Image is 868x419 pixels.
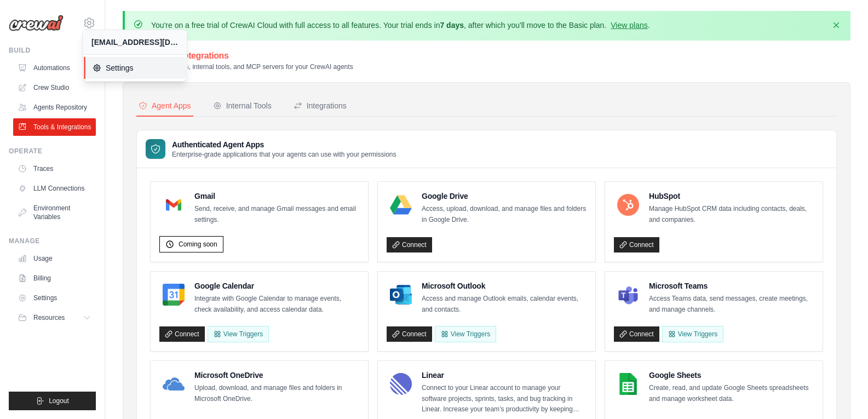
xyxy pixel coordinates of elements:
[93,62,179,73] span: Settings
[91,37,178,48] div: [EMAIL_ADDRESS][DOMAIN_NAME]
[13,269,96,287] a: Billing
[149,62,353,71] p: Manage apps, internal tools, and MCP servers for your CrewAI agents
[440,21,464,30] strong: 7 days
[194,191,359,202] h4: Gmail
[390,194,412,216] img: Google Drive Logo
[422,191,587,202] h4: Google Drive
[617,373,639,395] img: Google Sheets Logo
[194,383,359,404] p: Upload, download, and manage files and folders in Microsoft OneDrive.
[213,100,272,111] div: Internal Tools
[84,57,188,79] a: Settings
[136,96,193,117] button: Agent Apps
[194,370,359,381] h4: Microsoft OneDrive
[172,139,396,150] h3: Authenticated Agent Apps
[422,280,587,291] h4: Microsoft Outlook
[614,237,659,252] a: Connect
[611,21,647,30] a: View plans
[422,383,587,415] p: Connect to your Linear account to manage your software projects, sprints, tasks, and bug tracking...
[435,326,496,342] : View Triggers
[649,191,814,202] h4: HubSpot
[194,294,359,315] p: Integrate with Google Calendar to manage events, check availability, and access calendar data.
[390,373,412,395] img: Linear Logo
[9,46,96,55] div: Build
[13,289,96,307] a: Settings
[13,160,96,177] a: Traces
[617,194,639,216] img: HubSpot Logo
[13,180,96,197] a: LLM Connections
[149,49,353,62] h2: Tools & Integrations
[9,392,96,410] button: Logout
[49,397,69,405] span: Logout
[33,313,65,322] span: Resources
[13,250,96,267] a: Usage
[208,326,269,342] button: View Triggers
[159,326,205,342] a: Connect
[179,240,217,249] span: Coming soon
[163,194,185,216] img: Gmail Logo
[294,100,347,111] div: Integrations
[211,96,274,117] button: Internal Tools
[649,383,814,404] p: Create, read, and update Google Sheets spreadsheets and manage worksheet data.
[151,20,650,31] p: You're on a free trial of CrewAI Cloud with full access to all features. Your trial ends in , aft...
[422,370,587,381] h4: Linear
[9,147,96,156] div: Operate
[172,150,396,159] p: Enterprise-grade applications that your agents can use with your permissions
[649,280,814,291] h4: Microsoft Teams
[13,199,96,226] a: Environment Variables
[422,204,587,225] p: Access, upload, download, and manage files and folders in Google Drive.
[163,373,185,395] img: Microsoft OneDrive Logo
[617,284,639,306] img: Microsoft Teams Logo
[422,294,587,315] p: Access and manage Outlook emails, calendar events, and contacts.
[649,370,814,381] h4: Google Sheets
[649,294,814,315] p: Access Teams data, send messages, create meetings, and manage channels.
[139,100,191,111] div: Agent Apps
[662,326,723,342] : View Triggers
[9,237,96,245] div: Manage
[614,326,659,342] a: Connect
[13,309,96,326] button: Resources
[390,284,412,306] img: Microsoft Outlook Logo
[9,15,64,31] img: Logo
[163,284,185,306] img: Google Calendar Logo
[387,237,432,252] a: Connect
[194,280,359,291] h4: Google Calendar
[291,96,349,117] button: Integrations
[194,204,359,225] p: Send, receive, and manage Gmail messages and email settings.
[13,99,96,116] a: Agents Repository
[13,59,96,77] a: Automations
[649,204,814,225] p: Manage HubSpot CRM data including contacts, deals, and companies.
[13,118,96,136] a: Tools & Integrations
[387,326,432,342] a: Connect
[13,79,96,96] a: Crew Studio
